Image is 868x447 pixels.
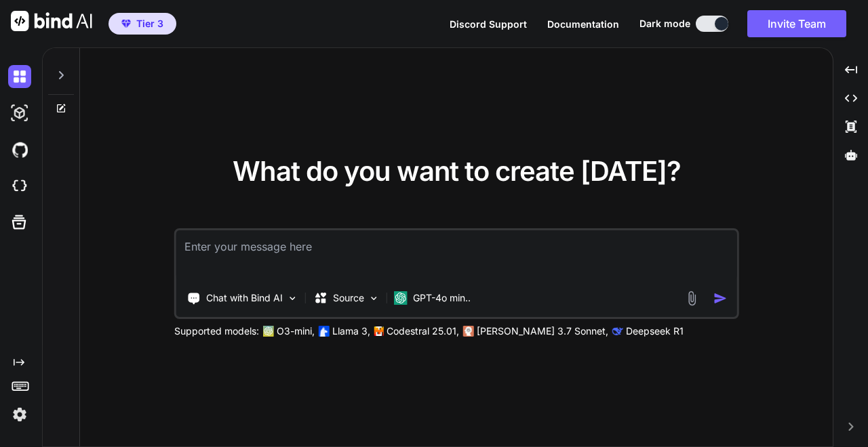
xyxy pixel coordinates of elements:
[684,291,699,306] img: attachment
[413,291,471,305] p: GPT-4o min..
[277,324,315,338] p: O3-mini,
[394,291,408,305] img: GPT-4o mini
[8,102,31,125] img: darkAi-studio
[639,17,690,30] span: Dark mode
[747,10,846,37] button: Invite Team
[387,324,459,338] p: Codestral 25.01,
[8,65,31,88] img: darkChat
[450,18,527,30] span: Discord Support
[174,324,259,338] p: Supported models:
[368,293,380,304] img: Pick Models
[319,326,330,337] img: Llama2
[121,20,131,28] img: premium
[450,17,527,31] button: Discord Support
[136,17,163,30] span: Tier 3
[263,326,274,337] img: GPT-4
[626,324,684,338] p: Deepseek R1
[547,17,619,31] button: Documentation
[108,13,176,35] button: premiumTier 3
[287,293,298,304] img: Pick Tools
[8,175,31,198] img: cloudideIcon
[463,326,474,337] img: claude
[374,326,384,336] img: Mistral-AI
[713,291,727,305] img: icon
[547,18,619,30] span: Documentation
[612,326,623,337] img: claude
[333,291,364,305] p: Source
[332,324,370,338] p: Llama 3,
[8,403,31,426] img: settings
[233,154,681,188] span: What do you want to create [DATE]?
[206,291,283,305] p: Chat with Bind AI
[11,11,92,31] img: Bind AI
[477,324,608,338] p: [PERSON_NAME] 3.7 Sonnet,
[8,138,31,161] img: githubDark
